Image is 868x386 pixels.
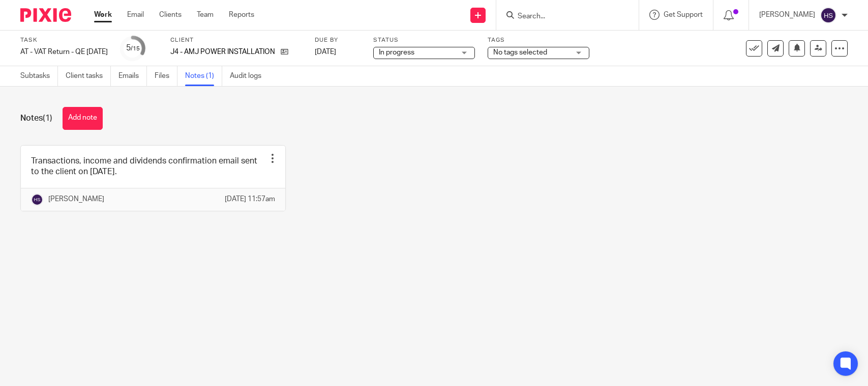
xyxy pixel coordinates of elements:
[118,66,147,86] a: Emails
[131,46,140,51] small: /15
[379,49,414,56] span: In progress
[170,47,276,57] p: J4 - AMJ POWER INSTALLATION LTD
[170,36,302,44] label: Client
[159,10,182,20] a: Clients
[20,8,71,22] img: Pixie
[197,10,214,20] a: Team
[185,66,222,86] a: Notes (1)
[155,66,177,86] a: Files
[63,107,103,130] button: Add note
[517,12,608,21] input: Search
[127,10,144,20] a: Email
[48,194,104,204] p: [PERSON_NAME]
[66,66,111,86] a: Client tasks
[20,66,58,86] a: Subtasks
[230,66,269,86] a: Audit logs
[20,113,52,124] h1: Notes
[43,114,52,122] span: (1)
[373,36,475,44] label: Status
[315,48,336,56] span: [DATE]
[820,7,836,23] img: svg%3E
[20,47,108,57] div: AT - VAT Return - QE [DATE]
[229,10,254,20] a: Reports
[493,49,547,56] span: No tags selected
[759,10,815,20] p: [PERSON_NAME]
[126,42,140,54] div: 5
[664,11,703,18] span: Get Support
[488,36,589,44] label: Tags
[225,194,275,204] p: [DATE] 11:57am
[94,10,112,20] a: Work
[20,36,108,44] label: Task
[31,194,43,206] img: svg%3E
[315,36,361,44] label: Due by
[20,47,108,57] div: AT - VAT Return - QE 31-07-2025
